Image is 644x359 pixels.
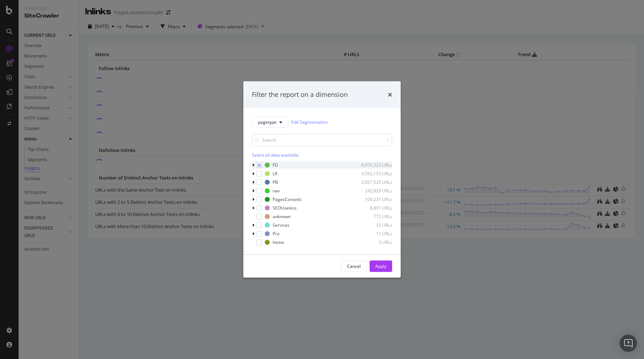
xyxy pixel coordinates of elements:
[273,205,297,211] div: SEOUseless
[357,231,392,237] div: 11 URLs
[273,239,284,245] div: home
[357,171,392,177] div: 4,592,153 URLs
[357,222,392,228] div: 33 URLs
[273,222,289,228] div: Services
[357,179,392,185] div: 2,027,535 URLs
[357,239,392,245] div: 3 URLs
[252,116,288,128] button: pagetype
[388,90,392,99] div: times
[252,90,348,99] div: Filter the report on a dimension
[375,263,386,269] div: Apply
[243,82,401,278] div: modal
[370,260,392,272] button: Apply
[357,213,392,220] div: 772 URLs
[273,162,278,168] div: FD
[273,231,279,237] div: Pro
[357,162,392,168] div: 8,970,323 URLs
[357,196,392,202] div: 109,231 URLs
[258,119,277,125] span: pagetype
[252,133,392,146] input: Search
[252,152,392,158] div: Select all data available
[273,188,280,194] div: nav
[273,213,291,220] div: unknown
[620,335,637,352] div: Open Intercom Messenger
[357,205,392,211] div: 8,891 URLs
[341,260,367,272] button: Cancel
[347,263,361,269] div: Cancel
[273,171,277,177] div: LR
[357,188,392,194] div: 242,829 URLs
[291,118,328,126] a: Edit Segmentation
[273,179,278,185] div: PB
[273,196,302,202] div: PagesConseils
